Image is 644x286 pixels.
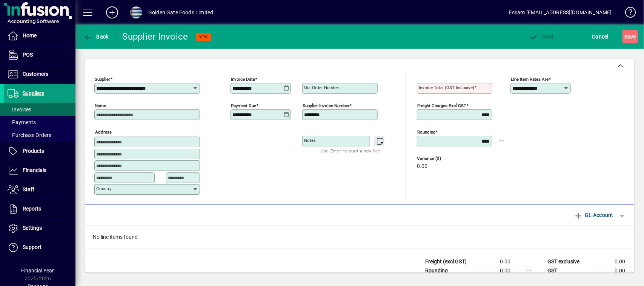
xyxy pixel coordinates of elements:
[421,266,474,275] td: Rounding
[304,85,339,90] mat-label: Our order number
[417,103,466,108] mat-label: Freight charges excl GST
[4,103,75,116] a: Invoices
[75,30,117,43] app-page-header-button: Back
[23,186,34,192] span: Staff
[474,266,520,275] td: 0.00
[417,163,427,169] span: 0.00
[421,257,474,266] td: Freight (excl GST)
[231,103,256,108] mat-label: Payment due
[624,34,627,40] span: S
[4,142,75,161] a: Products
[95,77,110,82] mat-label: Supplier
[624,31,636,43] span: ave
[622,30,638,43] button: Save
[8,106,31,112] span: Invoices
[4,180,75,199] a: Staff
[4,116,75,129] a: Payments
[544,266,589,275] td: GST
[527,30,556,43] button: Post
[4,219,75,238] a: Settings
[100,6,124,19] button: Add
[590,30,611,43] button: Cancel
[231,77,255,82] mat-label: Invoice date
[23,52,33,58] span: POS
[8,132,51,138] span: Purchase Orders
[85,226,634,249] div: No line items found
[23,90,44,96] span: Suppliers
[589,257,634,266] td: 0.00
[4,65,75,84] a: Customers
[417,129,435,135] mat-label: Rounding
[419,85,474,90] mat-label: Invoice Total (GST inclusive)
[23,167,46,173] span: Financials
[4,129,75,141] a: Purchase Orders
[8,119,36,125] span: Payments
[574,209,613,221] span: GL Account
[589,266,634,275] td: 0.00
[81,30,111,43] button: Back
[543,34,546,40] span: P
[123,31,188,43] div: Supplier Invoice
[570,208,617,222] button: GL Account
[22,268,54,274] span: Financial Year
[4,46,75,65] a: POS
[474,257,520,266] td: 0.00
[4,161,75,180] a: Financials
[23,148,44,154] span: Products
[4,238,75,257] a: Support
[511,77,549,82] mat-label: Line item rates are
[23,71,48,77] span: Customers
[4,200,75,218] a: Reports
[23,244,41,250] span: Support
[529,34,554,40] span: ost
[303,103,349,108] mat-label: Supplier invoice number
[95,103,106,108] mat-label: Name
[199,34,208,39] span: NEW
[544,257,589,266] td: GST exclusive
[509,6,612,18] div: Essam [EMAIL_ADDRESS][DOMAIN_NAME]
[96,186,111,191] mat-label: Country
[417,156,462,161] span: Variance ($)
[83,34,109,40] span: Back
[124,6,148,19] button: Profile
[304,138,316,143] mat-label: Notes
[148,6,213,18] div: Golden Gate Foods Limited
[23,206,41,212] span: Reports
[4,26,75,45] a: Home
[23,225,42,231] span: Settings
[23,32,37,38] span: Home
[592,31,609,43] span: Cancel
[619,2,635,26] a: Knowledge Base
[321,146,380,155] mat-hint: Use 'Enter' to start a new line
